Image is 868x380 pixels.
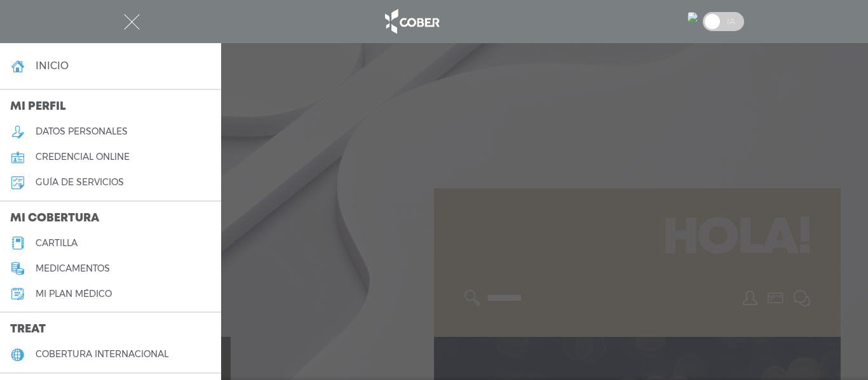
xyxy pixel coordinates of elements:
h5: cartilla [36,238,78,249]
h4: inicio [36,60,69,72]
img: Cober_menu-close-white.svg [124,14,140,30]
h5: credencial online [36,152,130,162]
h5: datos personales [36,126,128,137]
h5: medicamentos [36,263,110,274]
img: logo_cober_home-white.png [378,6,445,37]
h5: guía de servicios [36,177,124,188]
img: 7294 [688,12,698,22]
h5: cobertura internacional [36,349,168,360]
h5: Mi plan médico [36,289,112,299]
